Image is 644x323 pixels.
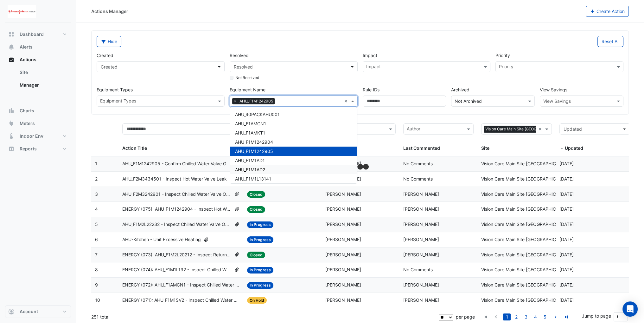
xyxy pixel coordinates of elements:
[15,79,71,91] a: Manager
[95,297,100,303] span: 10
[8,5,36,18] img: Company Logo
[247,297,267,304] span: On Hold
[481,206,570,212] span: Vision Care Main Site [GEOGRAPHIC_DATA]
[481,176,570,181] span: Vision Care Main Site [GEOGRAPHIC_DATA]
[325,267,361,272] span: [PERSON_NAME]
[8,31,15,37] app-icon: Dashboard
[247,252,265,258] span: Closed
[559,123,630,135] button: Updated
[481,267,570,272] span: Vision Care Main Site [GEOGRAPHIC_DATA]
[325,237,361,242] span: [PERSON_NAME]
[8,56,15,63] app-icon: Actions
[325,221,361,227] span: [PERSON_NAME]
[20,44,33,50] span: Alerts
[495,52,510,59] label: Priority
[230,107,358,184] ng-dropdown-panel: Options list
[247,191,265,198] span: Closed
[122,191,232,198] span: AHU_F2M3242901 - Inspect Chilled Water Valve Override Open
[5,66,71,94] div: Actions
[5,117,71,130] button: Meters
[325,297,361,303] span: [PERSON_NAME]
[325,282,361,287] span: [PERSON_NAME]
[532,313,539,320] a: 4
[481,191,570,197] span: Vision Care Main Site [GEOGRAPHIC_DATA]
[498,63,513,71] div: Priority
[97,36,121,47] button: Hide
[540,86,567,93] label: View Savings
[403,237,439,242] span: [PERSON_NAME]
[235,75,259,81] label: Not Resolved
[344,98,349,104] span: Clear
[502,313,512,320] li: page 1
[481,282,570,287] span: Vision Care Main Site [GEOGRAPHIC_DATA]
[531,313,540,320] li: page 4
[403,161,433,166] span: No Comments
[403,221,439,227] span: [PERSON_NAME]
[538,126,544,133] span: Clear
[559,176,574,181] span: 2025-08-22T15:17:21.692
[540,313,550,320] li: page 5
[247,221,273,228] span: In Progress
[232,98,238,104] span: ×
[95,176,98,181] span: 2
[559,252,574,257] span: 2025-07-14T08:59:38.025
[5,28,71,41] button: Dashboard
[522,313,530,320] a: 3
[559,206,574,212] span: 2025-07-31T07:48:09.498
[20,31,44,37] span: Dashboard
[97,61,225,72] button: Created
[95,282,98,287] span: 9
[95,221,98,227] span: 5
[238,98,275,104] span: AHU_F1M1242905
[122,281,239,289] span: ENERGY (072): AHU_F1AMCN1 - Inspect Chilled Water Valve Leak & Insufficient Fresh Air [BEEP]
[403,282,439,287] span: [PERSON_NAME]
[481,145,489,151] span: Site
[235,112,280,117] span: AHU_90PACKAHU001
[20,146,37,152] span: Reports
[235,139,273,145] span: AHU_F1M1242904
[363,52,377,59] label: Impact
[586,6,629,17] button: Create Action
[559,282,574,287] span: 2025-06-25T08:24:38.591
[20,308,38,315] span: Account
[481,313,489,320] a: go to first page
[365,63,381,71] div: Impact
[247,282,273,289] span: In Progress
[95,161,97,166] span: 1
[597,36,623,47] button: Reset All
[122,160,232,168] span: AHU_F1M1242905 - Confirm Chilled Water Valve Override Open (Energy Waste)
[230,52,249,59] label: Resolved
[122,145,147,151] span: Action Title
[552,313,559,320] a: go to next page
[95,191,98,197] span: 3
[95,267,98,272] span: 8
[8,133,15,139] app-icon: Indoor Env
[235,121,266,126] span: AHU_F1AMCN1
[622,301,638,317] div: Open Intercom Messenger
[5,142,71,155] button: Reports
[403,267,433,272] span: No Comments
[481,252,570,257] span: Vision Care Main Site [GEOGRAPHIC_DATA]
[122,221,232,228] span: AHU_F1M2L22232 - Inspect Chilled Water Valve Override Open
[403,145,440,151] span: Last Commented
[5,305,71,318] button: Account
[403,176,433,181] span: No Comments
[122,236,201,243] span: AHU-Kitchen - Unit Excessive Heating
[582,313,611,319] label: Jump to page
[403,206,439,212] span: [PERSON_NAME]
[559,237,574,242] span: 2025-07-30T17:27:57.863
[20,56,36,63] span: Actions
[235,148,273,154] span: AHU_F1M1242905
[91,8,128,15] div: Actions Manager
[8,44,15,50] app-icon: Alerts
[325,252,361,257] span: [PERSON_NAME]
[234,64,253,69] span: Resolved
[8,108,15,114] app-icon: Charts
[563,313,570,320] a: go to last page
[20,120,35,127] span: Meters
[122,297,239,304] span: ENERGY (071): AHU_F1M1SV2 - Inspect Chilled Water Valve Leak [BEEP]
[235,158,265,163] span: AHU_F1M1AD1
[247,267,273,274] span: In Progress
[5,53,71,66] button: Actions
[403,252,439,257] span: [PERSON_NAME]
